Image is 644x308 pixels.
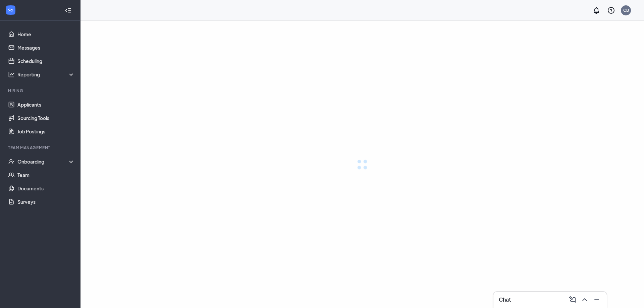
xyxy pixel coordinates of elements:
[579,294,589,305] button: ChevronUp
[8,71,15,78] svg: Analysis
[17,98,75,111] a: Applicants
[65,7,71,14] svg: Collapse
[593,296,601,304] svg: Minimize
[17,54,75,68] a: Scheduling
[591,294,601,305] button: Minimize
[623,7,629,13] div: CB
[17,41,75,54] a: Messages
[17,158,75,165] div: Onboarding
[17,71,75,78] div: Reporting
[17,111,75,125] a: Sourcing Tools
[17,168,75,182] a: Team
[17,195,75,208] a: Surveys
[607,6,615,14] svg: QuestionInfo
[7,7,14,13] svg: WorkstreamLogo
[8,158,15,165] svg: UserCheck
[17,27,75,41] a: Home
[8,88,73,94] div: Hiring
[592,6,600,14] svg: Notifications
[567,294,577,305] button: ComposeMessage
[581,296,589,304] svg: ChevronUp
[8,145,73,150] div: Team Management
[17,182,75,195] a: Documents
[499,296,511,303] h3: Chat
[569,296,577,304] svg: ComposeMessage
[17,125,75,138] a: Job Postings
